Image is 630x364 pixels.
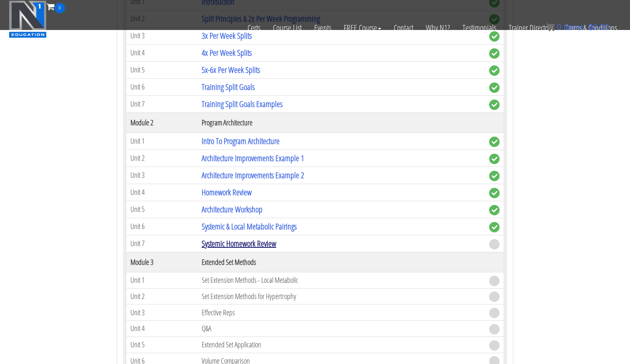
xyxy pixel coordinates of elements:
a: 0 items: $0.00 [546,22,609,32]
td: Q&A [197,321,485,337]
span: items: [564,22,586,32]
td: Unit 1 [126,272,197,288]
span: complete [489,222,500,232]
a: Intro To Program Architecture [202,135,280,147]
span: complete [489,82,500,93]
td: Unit 5 [126,61,197,78]
td: Unit 2 [126,288,197,304]
a: Terms & Conditions [559,13,623,42]
td: Unit 6 [126,78,197,95]
td: Set Extension Methods for Hypertrophy [197,288,485,304]
a: Certs [241,13,267,42]
img: n1-education [9,0,47,38]
a: Systemic Homework Review [202,238,276,249]
td: Unit 4 [126,44,197,61]
span: $ [588,22,593,32]
td: Unit 3 [126,304,197,321]
bdi: 0.00 [588,22,609,32]
a: Training Split Goals [202,81,255,92]
a: Homework Review [202,187,252,198]
img: icon11.png [546,23,555,31]
a: Architecture Workshop [202,204,262,215]
td: Unit 5 [126,337,197,353]
a: Contact [387,13,420,42]
span: complete [489,154,500,164]
a: FREE Course [337,13,387,42]
a: Training Split Goals Examples [202,98,282,110]
a: 0 [47,1,65,12]
a: Testimonials [456,13,502,42]
span: complete [489,48,500,59]
td: Unit 7 [126,95,197,112]
a: Why N1? [420,13,456,42]
span: complete [489,188,500,198]
td: Unit 5 [126,201,197,218]
span: complete [489,137,500,147]
a: Systemic & Local Metabolic Pairings [202,221,297,232]
td: Unit 2 [126,150,197,167]
th: Extended Set Methods [197,252,485,272]
td: Unit 7 [126,235,197,252]
td: Extended Set Application [197,337,485,353]
a: Events [308,13,337,42]
a: Trainer Directory [502,13,559,42]
span: 0 [55,3,65,13]
a: 5x-6x Per Week Splits [202,64,260,75]
td: Unit 6 [126,218,197,235]
span: 0 [557,22,561,32]
td: Unit 4 [126,321,197,337]
td: Set Extension Methods - Local Metabolic [197,272,485,288]
td: Unit 4 [126,184,197,201]
span: complete [489,65,500,76]
span: complete [489,171,500,181]
span: complete [489,205,500,215]
th: Module 3 [126,252,197,272]
td: Effective Reps [197,304,485,321]
td: Unit 3 [126,167,197,184]
a: Course List [267,13,308,42]
a: Architecture Improvements Example 2 [202,170,304,181]
a: 4x Per Week Splits [202,47,252,58]
th: Module 2 [126,112,197,132]
span: complete [489,100,500,110]
td: Unit 1 [126,132,197,150]
a: Architecture Improvements Example 1 [202,152,304,164]
th: Program Architecture [197,112,485,132]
